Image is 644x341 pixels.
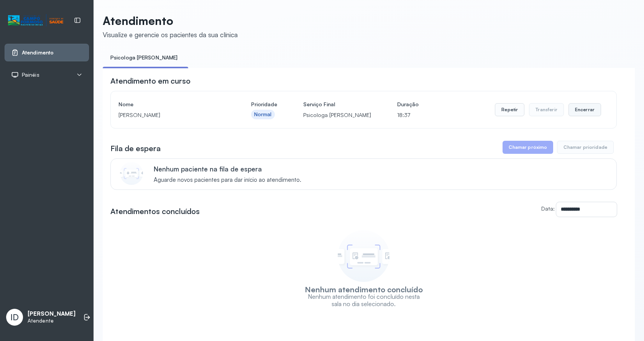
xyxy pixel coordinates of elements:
label: Data: [541,205,555,212]
p: 18:37 [397,110,419,120]
h4: Serviço Final [303,99,371,110]
span: Atendimento [22,49,54,56]
img: Imagem de empty state [338,230,389,282]
h4: Prioridade [251,99,277,110]
p: [PERSON_NAME] [28,310,76,318]
p: Nenhum atendimento foi concluído nesta sala no dia selecionado. [303,293,424,308]
img: Logotipo do estabelecimento [8,14,63,27]
img: Imagem de CalloutCard [120,162,143,185]
h4: Nome [118,99,225,110]
p: Psicologa [PERSON_NAME] [303,110,371,120]
button: Chamar prioridade [557,141,614,154]
p: [PERSON_NAME] [118,110,225,120]
span: Aguarde novos pacientes para dar início ao atendimento. [154,176,301,184]
p: Nenhum paciente na fila de espera [154,165,301,173]
button: Transferir [529,103,564,116]
button: Chamar próximo [503,141,553,154]
h3: Fila de espera [110,143,161,154]
button: Encerrar [568,103,601,116]
h4: Duração [397,99,419,110]
span: Painéis [22,72,39,78]
p: Atendente [28,318,76,324]
a: Psicologa [PERSON_NAME] [103,51,185,64]
h3: Nenhum atendimento concluído [305,286,423,293]
p: Atendimento [103,14,238,28]
h3: Atendimento em curso [110,76,191,86]
div: Visualize e gerencie os pacientes da sua clínica [103,31,238,39]
h3: Atendimentos concluídos [110,206,200,217]
a: Atendimento [11,49,82,56]
div: Normal [254,111,272,118]
button: Repetir [495,103,524,116]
